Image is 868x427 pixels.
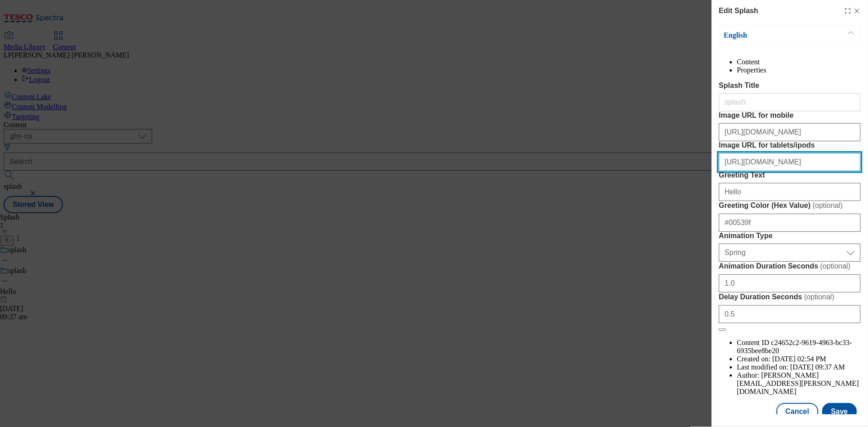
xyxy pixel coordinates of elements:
[719,5,861,420] div: Modal
[737,339,852,355] span: c24652c2-9619-4963-bc33-6935bee8be20
[719,262,861,271] label: Animation Duration Seconds
[719,183,861,201] input: Enter Greeting Text
[724,31,819,40] p: English
[737,339,861,355] li: Content ID
[820,262,851,270] span: ( optional )
[813,202,843,209] span: ( optional )
[719,141,861,149] label: Image URL for tablets/ipods
[719,82,861,90] label: Splash Title
[719,305,861,323] input: Enter Delay Duration Seconds
[737,58,861,66] li: Content
[719,293,861,302] label: Delay Duration Seconds
[737,363,861,371] li: Last modified on:
[737,66,861,74] li: Properties
[719,93,861,111] input: Enter Splash Title
[737,371,861,396] li: Author:
[777,403,818,420] button: Cancel
[719,153,861,171] input: Enter Image URL for tablets/ipods
[791,363,845,371] span: [DATE] 09:37 AM
[719,201,861,210] label: Greeting Color (Hex Value)
[772,355,826,363] span: [DATE] 02:54 PM
[719,123,861,141] input: Enter Image URL for mobile
[737,355,861,363] li: Created on:
[719,171,861,179] label: Greeting Text
[822,403,857,420] button: Save
[719,111,861,120] label: Image URL for mobile
[719,274,861,293] input: Enter Animation Duration Seconds
[719,214,861,232] input: Enter Greeting Color (Hex Value)
[737,371,859,395] span: [PERSON_NAME][EMAIL_ADDRESS][PERSON_NAME][DOMAIN_NAME]
[805,293,835,301] span: ( optional )
[719,232,861,240] label: Animation Type
[719,5,758,16] h4: Edit Splash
